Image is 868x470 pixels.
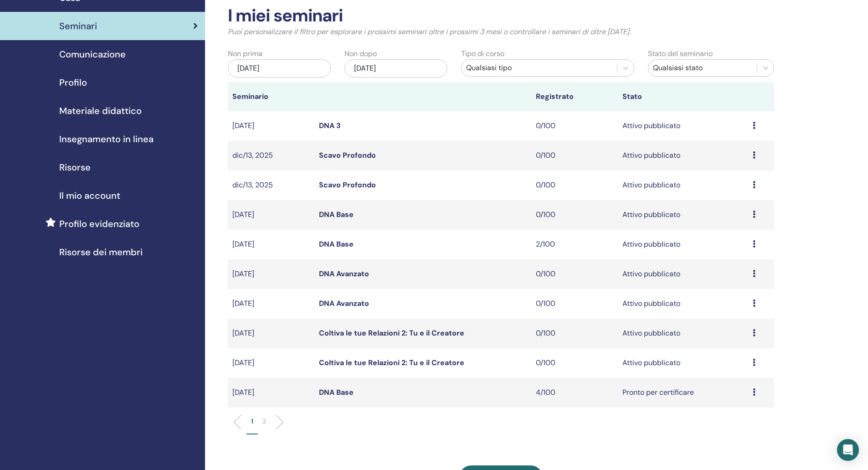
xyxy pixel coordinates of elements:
[618,141,748,170] td: Attivo pubblicato
[228,289,314,319] td: [DATE]
[262,417,266,426] p: 2
[319,328,464,338] a: Coltiva le tue Relazioni 2: Tu e il Creatore
[319,299,369,308] a: DNA Avanzato
[319,180,376,190] a: Scavo Profondo
[59,245,143,259] span: Risorse dei membri
[531,259,618,289] td: 0/100
[531,378,618,408] td: 4/100
[228,348,314,378] td: [DATE]
[319,358,464,367] a: Coltiva le tue Relazioni 2: Tu e il Creatore
[618,82,748,111] th: Stato
[228,378,314,408] td: [DATE]
[531,200,618,230] td: 0/100
[59,217,139,231] span: Profilo evidenziato
[228,141,314,170] td: dic/13, 2025
[618,378,748,408] td: Pronto per certificare
[653,62,752,73] div: Qualsiasi stato
[228,26,774,37] p: Puoi personalizzare il filtro per esplorare i prossimi seminari oltre i prossimi 3 mesi o control...
[531,170,618,200] td: 0/100
[228,48,262,59] label: Non prima
[59,132,154,146] span: Insegnamento in linea
[319,121,341,130] a: DNA 3
[251,417,253,426] p: 1
[59,160,91,174] span: Risorse
[228,82,314,111] th: Seminario
[319,150,376,160] a: Scavo Profondo
[228,230,314,259] td: [DATE]
[531,111,618,141] td: 0/100
[319,239,354,249] a: DNA Base
[531,141,618,170] td: 0/100
[319,387,354,397] a: DNA Base
[837,439,859,461] div: Open Intercom Messenger
[618,348,748,378] td: Attivo pubblicato
[461,48,504,59] label: Tipo di corso
[228,59,331,77] div: [DATE]
[59,104,142,118] span: Materiale didattico
[618,200,748,230] td: Attivo pubblicato
[531,348,618,378] td: 0/100
[319,210,354,219] a: DNA Base
[531,289,618,319] td: 0/100
[618,111,748,141] td: Attivo pubblicato
[228,170,314,200] td: dic/13, 2025
[531,82,618,111] th: Registrato
[59,76,87,89] span: Profilo
[648,48,713,59] label: Stato del seminario
[618,259,748,289] td: Attivo pubblicato
[59,19,97,33] span: Seminari
[344,48,377,59] label: Non dopo
[319,269,369,279] a: DNA Avanzato
[228,259,314,289] td: [DATE]
[228,111,314,141] td: [DATE]
[618,170,748,200] td: Attivo pubblicato
[618,230,748,259] td: Attivo pubblicato
[531,319,618,348] td: 0/100
[228,5,774,26] h2: I miei seminari
[618,319,748,348] td: Attivo pubblicato
[59,47,126,61] span: Comunicazione
[531,230,618,259] td: 2/100
[228,200,314,230] td: [DATE]
[344,59,447,77] div: [DATE]
[618,289,748,319] td: Attivo pubblicato
[59,189,120,202] span: Il mio account
[466,62,612,73] div: Qualsiasi tipo
[228,319,314,348] td: [DATE]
